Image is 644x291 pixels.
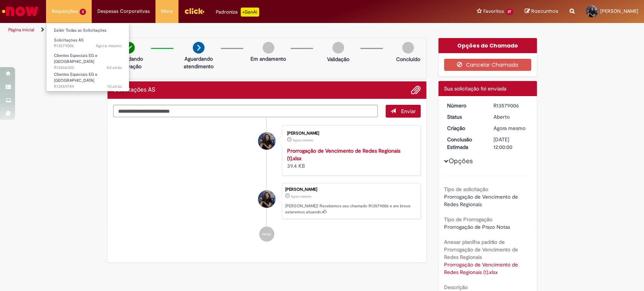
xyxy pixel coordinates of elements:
[107,84,122,89] span: 7d atrás
[444,59,531,71] button: Cancelar Chamado
[293,138,313,142] time: 29/09/2025 19:38:25
[444,216,492,223] b: Tipo de Prorrogação
[180,55,217,70] p: Aguardando atendimento
[444,85,506,92] span: Sua solicitação foi enviada
[444,224,510,230] span: Prorrogação de Prazo Notas
[505,9,513,15] span: 37
[107,65,122,70] time: 25/09/2025 11:57:59
[113,118,421,250] ul: Histórico de tíquete
[97,8,150,15] span: Despesas Corporativas
[493,124,529,132] div: 29/09/2025 19:38:39
[1,4,40,19] img: ServiceNow
[291,194,311,199] time: 29/09/2025 19:38:39
[493,102,529,109] div: R13579006
[401,108,416,115] span: Enviar
[251,55,286,63] p: Em andamento
[441,124,488,132] dt: Criação
[287,131,413,136] div: [PERSON_NAME]
[46,52,129,68] a: Aberto R13566303 : Clientes Especiais EG e AS
[483,8,504,15] span: Favoritos
[600,8,638,14] span: [PERSON_NAME]
[80,9,86,15] span: 3
[285,203,417,215] p: [PERSON_NAME]! Recebemos seu chamado R13579006 e em breve estaremos atuando.
[46,26,129,35] a: Exibir Todas as Solicitações
[46,36,129,50] a: Aberto R13579006 : Solicitações AS
[258,132,275,150] div: Daniele Cristina Corrêa De Jesuz
[444,193,520,208] span: Prorrogação de Vencimento de Redes Regionais
[8,27,34,33] a: Página inicial
[54,37,84,43] span: Solicitações AS
[46,23,129,92] ul: Requisições
[46,70,129,87] a: Aberto R13559789 : Clientes Especiais EG e AS
[54,72,97,83] span: Clientes Especiais EG e [GEOGRAPHIC_DATA]
[113,183,421,219] li: Daniele Cristina Corrêa De Jesuz
[263,42,274,54] img: img-circle-grey.png
[438,38,537,53] div: Opções do Chamado
[6,23,424,37] ul: Trilhas de página
[184,5,204,17] img: click_logo_yellow_360x200.png
[161,8,173,15] span: More
[493,113,529,121] div: Aberto
[411,85,421,95] button: Adicionar anexos
[54,53,97,64] span: Clientes Especiais EG e [GEOGRAPHIC_DATA]
[444,239,518,260] b: Anexar planilha padrão de Prorrogação de Vencimento de Redes Regionais
[386,105,421,118] button: Enviar
[493,136,529,151] div: [DATE] 12:00:00
[285,187,417,192] div: [PERSON_NAME]
[107,65,122,70] span: 5d atrás
[96,43,122,49] time: 29/09/2025 19:38:40
[444,284,468,291] b: Descrição
[54,84,122,90] span: R13559789
[287,147,413,170] div: 39.4 KB
[441,102,488,109] dt: Número
[525,8,558,15] a: Rascunhos
[444,261,520,276] a: Download de Prorrogação de Vencimento de Redes Regionais (1).xlsx
[396,55,420,63] p: Concluído
[54,43,122,49] span: R13579006
[493,125,526,132] span: Agora mesmo
[54,65,122,71] span: R13566303
[441,136,488,151] dt: Conclusão Estimada
[493,125,526,132] time: 29/09/2025 19:38:39
[287,147,400,162] a: Prorrogação de Vencimento de Redes Regionais (1).xlsx
[332,42,344,54] img: img-circle-grey.png
[107,84,122,89] time: 23/09/2025 15:27:16
[113,87,155,93] h2: Solicitações AS Histórico de tíquete
[241,8,259,17] p: +GenAi
[113,105,378,118] textarea: Digite sua mensagem aqui...
[444,186,488,193] b: Tipo de solicitação
[52,8,78,15] span: Requisições
[327,55,349,63] p: Validação
[531,8,558,15] span: Rascunhos
[441,113,488,121] dt: Status
[291,194,311,199] span: Agora mesmo
[96,43,122,49] span: Agora mesmo
[258,190,275,208] div: Daniele Cristina Corrêa De Jesuz
[402,42,414,54] img: img-circle-grey.png
[293,138,313,142] span: Agora mesmo
[216,8,259,17] div: Padroniza
[193,42,204,54] img: arrow-next.png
